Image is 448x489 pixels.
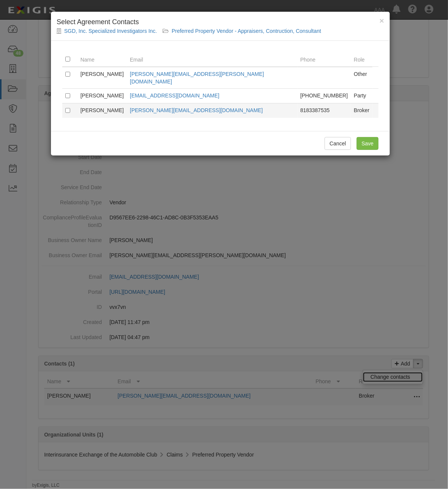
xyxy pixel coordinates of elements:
td: Other [351,67,373,89]
h4: Select Agreement Contacts [57,17,384,27]
td: [PHONE_NUMBER] [297,88,351,103]
a: [PERSON_NAME][EMAIL_ADDRESS][DOMAIN_NAME] [130,107,263,113]
th: Email [127,52,297,67]
th: Phone [297,52,351,67]
th: Name [77,52,127,67]
td: Party [351,88,373,103]
a: [EMAIL_ADDRESS][DOMAIN_NAME] [130,93,219,99]
a: [PERSON_NAME][EMAIL_ADDRESS][PERSON_NAME][DOMAIN_NAME] [130,71,264,85]
button: Cancel [325,137,351,150]
td: 8183387535 [297,103,351,118]
td: [PERSON_NAME] [77,103,127,118]
th: Role [351,52,373,67]
td: Broker [351,103,373,118]
td: [PERSON_NAME] [77,67,127,89]
td: [PERSON_NAME] [77,88,127,103]
a: SGD, Inc. Specialized Investigators Inc. [64,28,157,34]
a: Preferred Property Vendor - Appraisers, Contruction, Consultant [172,28,321,34]
span: × [380,16,384,25]
button: Close [380,17,384,25]
input: Save [357,137,379,150]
